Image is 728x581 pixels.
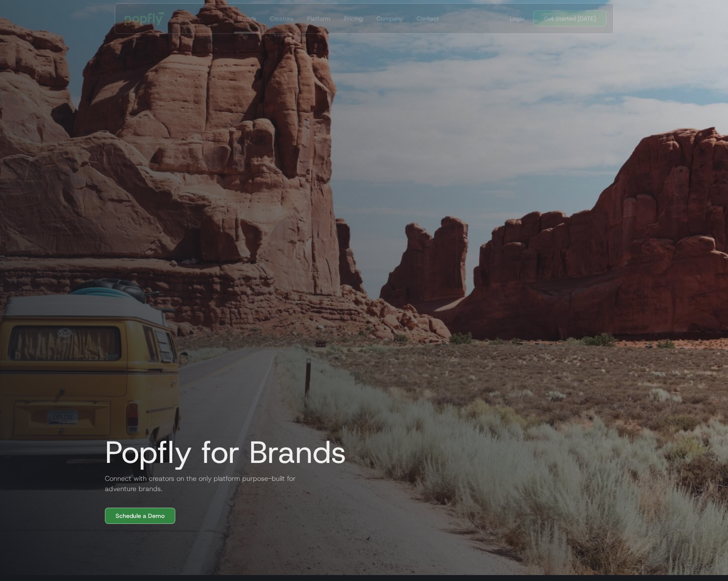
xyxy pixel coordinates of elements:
[373,3,406,33] a: Company
[98,474,303,494] h2: Connect with creators on the only platform purpose-built for adventure brands.
[416,14,438,23] div: Contact
[506,14,528,23] a: Login
[340,3,366,33] a: Pricing
[266,3,296,33] a: Creators
[307,14,330,23] div: Platform
[413,3,442,33] a: Contact
[510,14,525,23] div: Login
[270,14,293,23] div: Creators
[105,508,175,524] a: Schedule a Demo
[344,14,363,23] div: Pricing
[234,3,259,33] a: Brands
[119,6,174,31] a: home
[98,435,346,469] h1: Popfly for Brands
[303,3,334,33] a: Platform
[237,14,256,23] div: Brands
[533,10,606,26] a: Get Started [DATE]
[376,14,403,23] div: Company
